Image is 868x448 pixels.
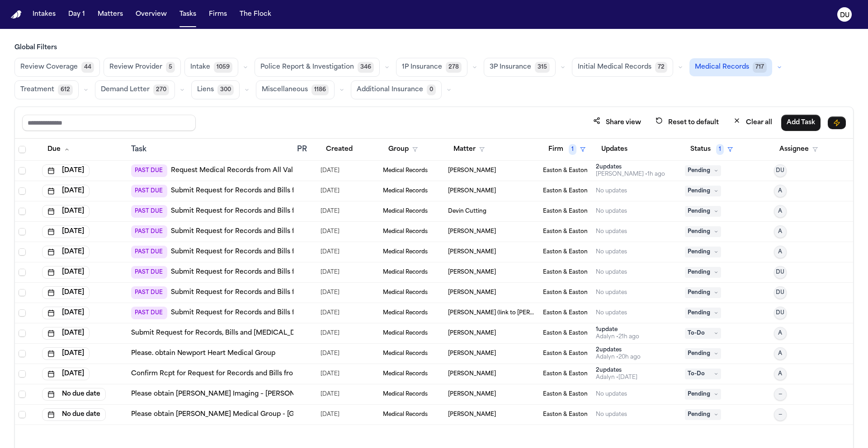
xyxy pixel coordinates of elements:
button: [DATE] [42,286,90,299]
button: [DATE] [42,205,90,218]
span: Medical Records [383,370,428,378]
h3: Global Filters [14,43,854,52]
span: Medical Records [383,167,428,174]
span: Pending [685,348,721,359]
button: DU [774,307,787,319]
span: Easton & Easton [543,411,588,418]
button: 1P Insurance278 [396,58,467,77]
button: Review Coverage44 [14,58,100,77]
button: A [774,246,787,258]
div: No updates [596,289,627,296]
span: Select row [19,391,26,398]
span: PAST DUE [131,246,167,258]
div: No updates [596,228,627,235]
span: 10/6/2025, 2:54:46 PM [321,327,340,340]
button: Intakes [29,6,59,23]
button: DU [774,286,787,299]
div: Last updated by Daniela Uribe at 10/9/2025, 10:42:03 AM [596,171,665,178]
button: Matter [448,141,490,158]
div: No updates [596,187,627,195]
span: Demand Letter [101,85,150,94]
div: No updates [596,269,627,276]
a: Submit Request for Records and Bills from Fountain Valley Fire Department [171,268,415,277]
button: [DATE] [42,246,90,258]
span: DU [776,309,784,317]
span: Medical Records [383,391,428,398]
span: 10/8/2025, 8:04:29 PM [321,408,340,421]
button: [DATE] [42,327,90,340]
button: Clear all [728,114,778,131]
span: PAST DUE [131,286,167,299]
span: PAST DUE [131,225,167,238]
span: 270 [153,84,169,95]
span: DU [776,269,784,276]
span: Dennis Grogan [448,248,496,256]
span: 300 [217,84,234,95]
a: Submit Request for Records and Bills from Southland Integrated Services, Inc. [171,187,421,196]
span: PAST DUE [131,164,167,177]
button: DU [774,164,787,177]
span: A [778,187,782,195]
span: A [778,370,782,378]
span: 10/8/2025, 8:04:29 PM [321,388,340,401]
span: Pending [685,226,721,237]
a: Request Medical Records from All Valley Urgent Care [171,166,344,175]
span: DU [776,289,784,296]
div: No updates [596,391,627,398]
span: 9/22/2025, 12:44:31 PM [321,368,340,380]
span: PAST DUE [131,185,167,197]
span: Police Report & Investigation [260,63,354,72]
span: Pending [685,165,721,176]
span: 10/6/2025, 7:23:30 PM [321,266,340,279]
span: Tim Rabun [448,391,496,398]
a: Matters [94,6,127,23]
span: Initial Medical Records [578,63,651,72]
span: Pending [685,308,721,318]
button: [DATE] [42,347,90,360]
span: Medical Records [383,350,428,357]
span: 8/23/2025, 2:55:00 PM [321,164,340,177]
span: Select row [19,350,26,357]
span: A [778,350,782,357]
button: A [774,185,787,197]
span: Select row [19,411,26,418]
span: Medical Records [383,269,428,276]
span: Easton & Easton [543,391,588,398]
button: Treatment612 [14,80,79,99]
span: Medical Records [383,289,428,296]
span: To-Do [685,369,721,379]
span: 346 [358,62,374,73]
span: Select row [19,289,26,296]
span: — [778,391,782,398]
span: Pending [685,409,721,420]
a: Submit Request for Records and Bills from [GEOGRAPHIC_DATA] Urgent Care [171,227,422,236]
button: [DATE] [42,307,90,319]
button: A [774,327,787,340]
span: Easton & Easton [543,370,588,378]
button: Add Task [781,115,821,131]
span: 10/6/2025, 4:33:36 PM [321,185,340,197]
span: Tim Rabun [448,411,496,418]
div: Last updated by Adalyn at 10/8/2025, 3:22:52 PM [596,354,641,361]
button: DU [774,266,787,279]
span: Ricardo Zintzun [448,269,496,276]
span: 278 [446,62,462,73]
span: Additional Insurance [357,85,423,94]
span: 1 [569,144,576,155]
button: Medical Records717 [689,58,772,76]
span: Pending [685,389,721,400]
div: Last updated by Adalyn at 10/8/2025, 2:21:23 PM [596,333,639,341]
button: The Flock [236,6,275,23]
span: Medical Records [383,248,428,256]
span: Medical Records [383,228,428,235]
button: Firm1 [543,141,591,158]
span: Select row [19,330,26,337]
button: Day 1 [65,6,89,23]
span: Easton & Easton [543,289,588,296]
span: 1 [716,144,724,155]
a: Submit Request for Records and Bills from Clineva Urgent Care – Orange [171,308,406,317]
span: A [778,208,782,215]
